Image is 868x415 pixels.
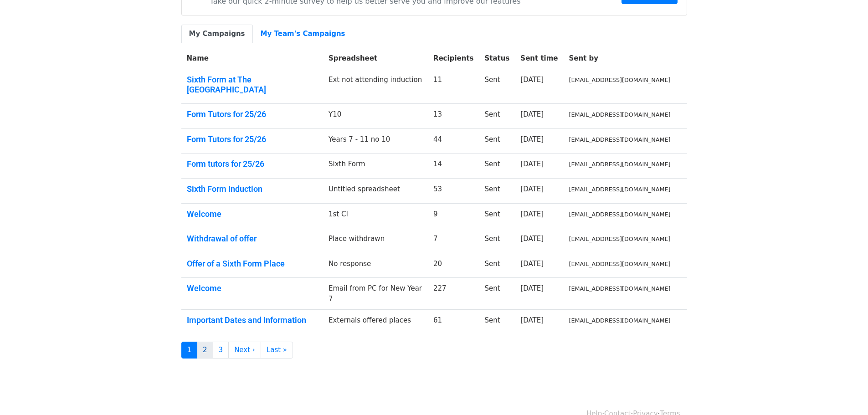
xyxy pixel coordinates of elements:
[428,48,479,69] th: Recipients
[428,128,479,154] td: 44
[428,310,479,334] td: 61
[515,48,563,69] th: Sent time
[569,77,671,83] small: [EMAIL_ADDRESS][DOMAIN_NAME]
[213,342,229,359] a: 3
[569,186,671,193] small: [EMAIL_ADDRESS][DOMAIN_NAME]
[323,48,428,69] th: Spreadsheet
[479,104,515,129] td: Sent
[323,154,428,179] td: Sixth Form
[479,203,515,228] td: Sent
[428,203,479,228] td: 9
[187,134,318,144] a: Form Tutors for 25/26
[479,310,515,334] td: Sent
[520,110,544,118] a: [DATE]
[520,235,544,243] a: [DATE]
[428,253,479,278] td: 20
[181,48,324,69] th: Name
[261,342,293,359] a: Last »
[479,278,515,310] td: Sent
[428,228,479,253] td: 7
[520,76,544,84] a: [DATE]
[187,283,318,293] a: Welcome
[323,228,428,253] td: Place withdrawn
[479,69,515,104] td: Sent
[822,371,868,415] iframe: Chat Widget
[479,154,515,179] td: Sent
[187,209,318,219] a: Welcome
[479,128,515,154] td: Sent
[479,48,515,69] th: Status
[187,159,318,169] a: Form tutors for 25/26
[323,278,428,310] td: Email from PC for New Year 7
[323,253,428,278] td: No response
[323,128,428,154] td: Years 7 - 11 no 10
[520,284,544,292] a: [DATE]
[569,136,671,143] small: [EMAIL_ADDRESS][DOMAIN_NAME]
[187,259,318,269] a: Offer of a Sixth Form Place
[569,285,671,292] small: [EMAIL_ADDRESS][DOMAIN_NAME]
[479,178,515,203] td: Sent
[181,342,198,359] a: 1
[197,342,213,359] a: 2
[564,48,676,69] th: Sent by
[428,278,479,310] td: 227
[569,161,671,168] small: [EMAIL_ADDRESS][DOMAIN_NAME]
[569,111,671,118] small: [EMAIL_ADDRESS][DOMAIN_NAME]
[187,184,318,194] a: Sixth Form Induction
[520,160,544,168] a: [DATE]
[569,236,671,242] small: [EMAIL_ADDRESS][DOMAIN_NAME]
[323,310,428,334] td: Externals offered places
[187,75,318,94] a: Sixth Form at The [GEOGRAPHIC_DATA]
[520,316,544,324] a: [DATE]
[520,135,544,143] a: [DATE]
[187,315,318,325] a: Important Dates and Information
[187,109,318,119] a: Form Tutors for 25/26
[187,234,318,244] a: Withdrawal of offer
[569,211,671,218] small: [EMAIL_ADDRESS][DOMAIN_NAME]
[479,253,515,278] td: Sent
[253,25,353,43] a: My Team's Campaigns
[181,25,253,43] a: My Campaigns
[569,317,671,324] small: [EMAIL_ADDRESS][DOMAIN_NAME]
[520,210,544,218] a: [DATE]
[323,69,428,104] td: Ext not attending induction
[323,178,428,203] td: Untitled spreadsheet
[428,104,479,129] td: 13
[428,178,479,203] td: 53
[428,69,479,104] td: 11
[520,185,544,193] a: [DATE]
[228,342,261,359] a: Next ›
[323,104,428,129] td: Y10
[428,154,479,179] td: 14
[323,203,428,228] td: 1st CI
[569,261,671,267] small: [EMAIL_ADDRESS][DOMAIN_NAME]
[520,260,544,268] a: [DATE]
[479,228,515,253] td: Sent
